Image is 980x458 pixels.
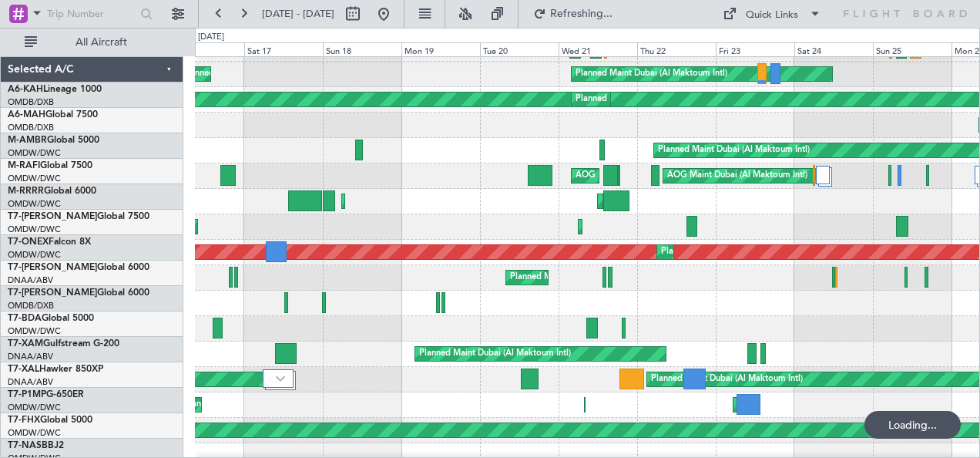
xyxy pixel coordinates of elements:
[8,187,44,196] span: M-RRRR
[8,85,102,94] a: A6-KAHLineage 1000
[8,416,92,425] a: T7-FHXGlobal 5000
[526,2,619,26] button: Refreshing...
[8,274,53,286] a: DNAA/ABV
[8,441,64,450] a: T7-NASBBJ2
[8,110,98,120] a: A6-MAHGlobal 7500
[8,224,61,235] a: OMDW/DWC
[8,441,42,450] span: T7-NAS
[8,427,61,439] a: OMDW/DWC
[8,325,61,337] a: OMDW/DWC
[244,42,323,56] div: Sat 17
[8,365,39,374] span: T7-XAL
[8,136,99,145] a: M-AMBRGlobal 5000
[17,30,167,55] button: All Aircraft
[576,164,737,187] div: AOG Maint Paris ([GEOGRAPHIC_DATA])
[8,365,103,374] a: T7-XALHawker 850XP
[8,390,84,399] a: T7-P1MPG-650ER
[8,237,49,247] span: T7-ONEX
[8,237,91,247] a: T7-ONEXFalcon 8X
[8,136,47,145] span: M-AMBR
[8,263,97,272] span: T7-[PERSON_NAME]
[47,2,136,25] input: Trip Number
[746,8,798,23] div: Quick Links
[716,42,794,56] div: Fri 23
[8,314,94,323] a: T7-BDAGlobal 5000
[576,88,727,111] div: Planned Maint Dubai (Al Maktoum Intl)
[794,42,873,56] div: Sat 24
[8,161,40,170] span: M-RAFI
[8,173,61,184] a: OMDW/DWC
[8,339,119,349] a: T7-XAMGulfstream G-200
[480,42,559,56] div: Tue 20
[8,288,149,298] a: T7-[PERSON_NAME]Global 6000
[8,390,46,399] span: T7-P1MP
[8,351,53,362] a: DNAA/ABV
[8,263,149,272] a: T7-[PERSON_NAME]Global 6000
[8,147,61,159] a: OMDW/DWC
[323,42,401,56] div: Sun 18
[198,31,224,44] div: [DATE]
[637,42,716,56] div: Thu 22
[8,85,43,94] span: A6-KAH
[576,62,727,86] div: Planned Maint Dubai (Al Maktoum Intl)
[661,241,813,264] div: Planned Maint Dubai (Al Maktoum Intl)
[166,42,244,56] div: Fri 16
[8,339,43,349] span: T7-XAM
[8,288,97,298] span: T7-[PERSON_NAME]
[8,161,92,170] a: M-RAFIGlobal 7500
[8,212,97,221] span: T7-[PERSON_NAME]
[549,8,614,19] span: Refreshing...
[864,411,961,439] div: Loading...
[8,198,61,210] a: OMDW/DWC
[8,249,61,261] a: OMDW/DWC
[8,187,96,196] a: M-RRRRGlobal 6000
[602,190,830,213] div: Unplanned Maint [GEOGRAPHIC_DATA] (Al Maktoum Intl)
[667,164,807,187] div: AOG Maint Dubai (Al Maktoum Intl)
[40,37,163,48] span: All Aircraft
[651,368,803,391] div: Planned Maint Dubai (Al Maktoum Intl)
[8,416,40,425] span: T7-FHX
[8,376,53,388] a: DNAA/ABV
[8,300,54,312] a: OMDB/DXB
[715,2,829,26] button: Quick Links
[8,212,149,221] a: T7-[PERSON_NAME]Global 7500
[510,266,683,289] div: Planned Maint Abuja ([PERSON_NAME] Intl)
[8,314,42,323] span: T7-BDA
[559,42,637,56] div: Wed 21
[8,96,54,108] a: OMDB/DXB
[276,375,285,382] img: arrow-gray.svg
[262,7,334,21] span: [DATE] - [DATE]
[419,342,571,365] div: Planned Maint Dubai (Al Maktoum Intl)
[8,402,61,413] a: OMDW/DWC
[8,122,54,133] a: OMDB/DXB
[658,139,810,162] div: Planned Maint Dubai (Al Maktoum Intl)
[873,42,951,56] div: Sun 25
[8,110,45,120] span: A6-MAH
[401,42,480,56] div: Mon 19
